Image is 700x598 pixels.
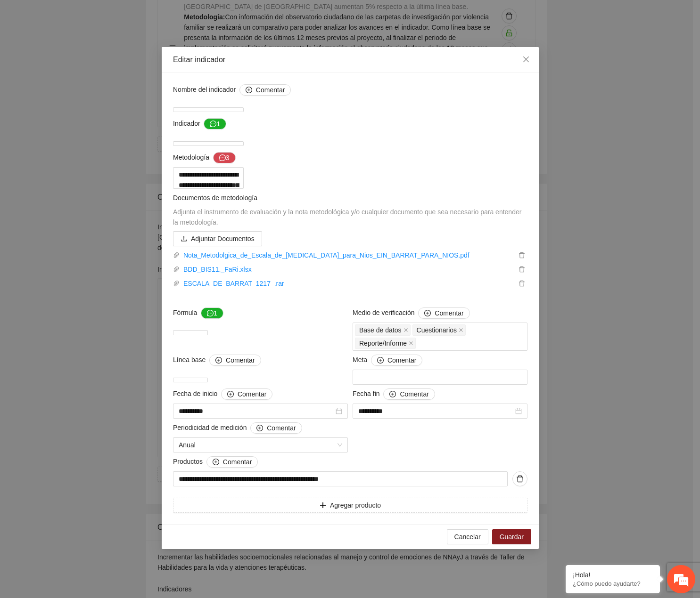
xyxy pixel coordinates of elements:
[418,307,469,319] button: Medio de verificación
[55,126,130,221] span: Estamos en línea.
[409,341,413,346] span: close
[173,422,302,434] span: Periodicidad de medición
[173,388,272,400] span: Fecha de inicio
[213,152,235,163] button: Metodología
[173,280,180,287] span: paper-clip
[513,47,539,73] button: Close
[435,308,463,318] span: Comentar
[377,357,383,364] span: plus-circle
[353,355,422,366] span: Meta
[522,56,530,63] span: close
[173,194,257,202] span: Documentos de metodología
[173,456,258,468] span: Productos
[212,459,219,466] span: plus-circle
[209,355,261,366] button: Línea base
[173,252,180,259] span: paper-clip
[173,152,236,163] span: Metodología
[180,278,516,289] a: ESCALA_DE_BARRAT_1217_.rar
[383,388,435,400] button: Fecha fin
[499,532,523,542] span: Guardar
[389,391,396,398] span: plus-circle
[245,87,252,94] span: plus-circle
[173,235,262,242] span: uploadAdjuntar Documentos
[412,324,466,336] span: Cuestionarios
[400,389,428,399] span: Comentar
[517,280,527,287] span: delete
[210,121,216,128] span: message
[180,264,516,275] a: BDD_BIS11._FaRi.xlsx
[173,208,521,226] span: Adjunta el instrumento de evaluación y la nota metodológica y/o cualquier documento que sea neces...
[173,118,226,129] span: Indicador
[454,532,480,542] span: Cancelar
[173,55,527,65] div: Editar indicador
[517,266,527,273] span: delete
[173,307,223,319] span: Fórmula
[353,388,435,400] span: Fecha fin
[173,498,527,513] button: plusAgregar producto
[5,257,180,290] textarea: Escriba su mensaje y pulse “Intro”
[206,456,257,468] button: Productos
[403,328,408,332] span: close
[191,234,255,244] span: Adjuntar Documentos
[319,502,326,509] span: plus
[250,422,302,434] button: Periodicidad de medición
[355,338,416,349] span: Reporte/Informe
[416,325,457,335] span: Cuestionarios
[222,457,251,467] span: Comentar
[353,307,470,319] span: Medio de verificación
[180,250,516,260] a: Nota_Metodolgica_de_Escala_de_[MEDICAL_DATA]_para_Nios_EIN_BARRAT_PARA_NIOS.pdf
[256,425,263,432] span: plus-circle
[516,278,527,289] button: delete
[207,310,214,317] span: message
[359,325,402,335] span: Base de datos
[513,475,527,483] span: delete
[512,471,527,486] button: delete
[227,391,233,398] span: plus-circle
[459,328,463,332] span: close
[573,571,653,579] div: ¡Hola!
[424,310,431,317] span: plus-circle
[516,250,527,260] button: delete
[517,252,527,259] span: delete
[179,438,342,452] span: Anual
[267,423,296,433] span: Comentar
[387,355,416,365] span: Comentar
[355,324,411,336] span: Base de datos
[371,355,422,366] button: Meta
[201,307,223,319] button: Fórmula
[49,48,158,60] div: Chatee con nosotros ahora
[446,529,488,544] button: Cancelar
[173,266,180,273] span: paper-clip
[173,84,291,96] span: Nombre del indicador
[255,85,284,95] span: Comentar
[226,355,255,365] span: Comentar
[492,529,531,544] button: Guardar
[573,580,653,587] p: ¿Cómo puedo ayudarte?
[215,357,222,364] span: plus-circle
[329,500,380,510] span: Agregar producto
[173,231,262,246] button: uploadAdjuntar Documentos
[204,118,226,129] button: Indicador
[516,264,527,275] button: delete
[155,5,177,27] div: Minimizar ventana de chat en vivo
[219,154,225,162] span: message
[359,338,407,348] span: Reporte/Informe
[239,84,290,96] button: Nombre del indicador
[221,388,272,400] button: Fecha de inicio
[237,389,266,399] span: Comentar
[181,235,187,243] span: upload
[173,355,261,366] span: Línea base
